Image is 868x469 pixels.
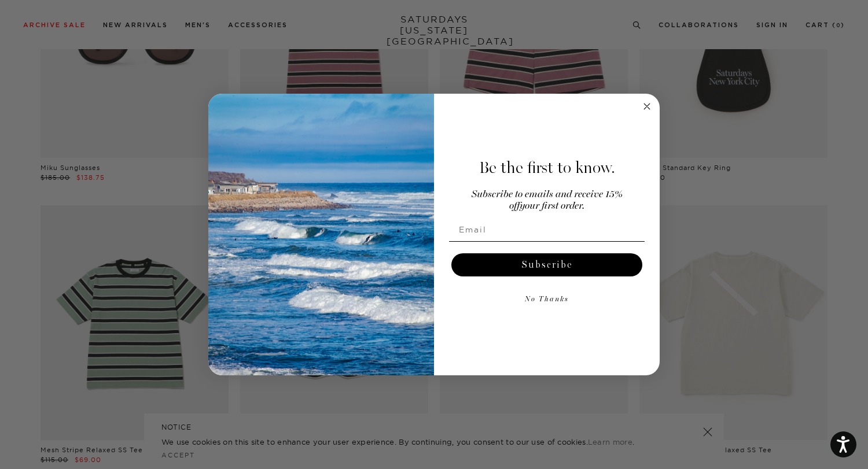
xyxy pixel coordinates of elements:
span: your first order. [520,201,584,211]
button: Subscribe [451,253,642,276]
input: Email [449,218,645,241]
button: Close dialog [640,99,654,113]
span: off [509,201,520,211]
span: Subscribe to emails and receive 15% [472,190,623,200]
img: 125c788d-000d-4f3e-b05a-1b92b2a23ec9.jpeg [208,94,434,376]
span: Be the first to know. [479,158,615,178]
img: underline [449,241,645,242]
button: No Thanks [449,288,645,311]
